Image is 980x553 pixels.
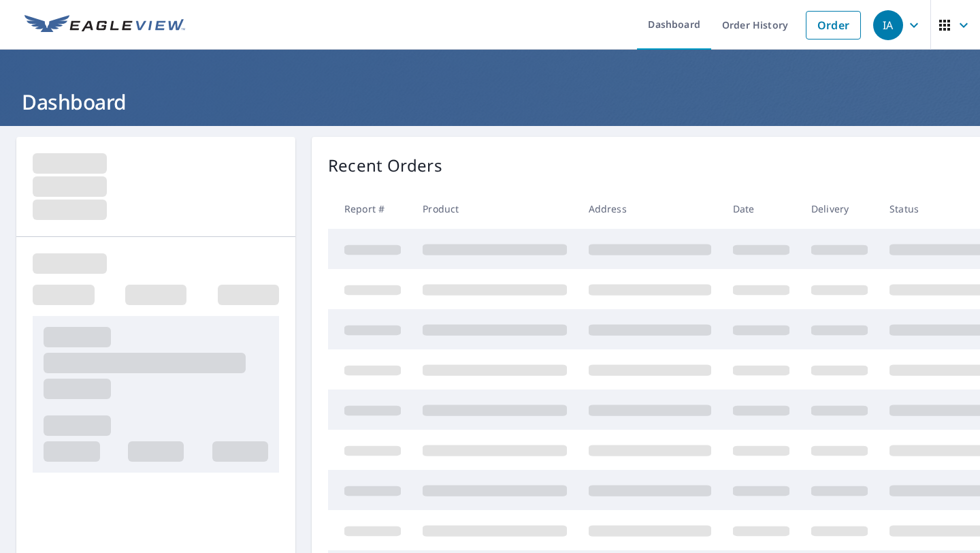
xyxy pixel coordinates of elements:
[328,153,442,178] p: Recent Orders
[412,189,578,229] th: Product
[16,88,964,116] h1: Dashboard
[806,11,861,39] a: Order
[578,189,722,229] th: Address
[328,189,412,229] th: Report #
[722,189,800,229] th: Date
[24,15,185,35] img: EV Logo
[800,189,879,229] th: Delivery
[873,10,903,40] div: IA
